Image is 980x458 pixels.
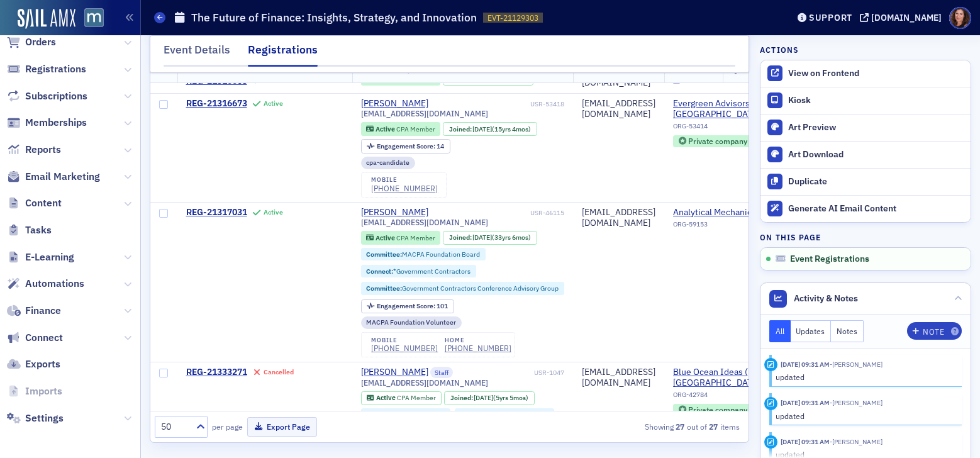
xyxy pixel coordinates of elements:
a: Active CPA Member [366,233,435,242]
a: Email Marketing [7,170,100,184]
span: REG-21333271 [186,367,247,378]
a: Memberships [7,116,87,130]
div: Private company [688,406,747,413]
a: [PHONE_NUMBER] [371,184,438,193]
div: Private company [688,138,747,145]
span: [DATE] [472,233,492,242]
span: Joined : [449,233,473,242]
span: Analytical Mechanics Associates [673,207,801,218]
a: Active CPA Member [367,394,435,402]
a: [PHONE_NUMBER] [371,343,438,353]
div: Art Download [788,149,964,160]
div: Committee: [361,248,486,260]
a: Automations [7,277,84,291]
div: Joined: 2010-05-14 00:00:00 [443,122,537,136]
span: Registration [186,66,237,75]
span: Natalie Antonakas [830,398,883,407]
button: Notes [831,320,864,342]
a: Committee:MACPA Foundation Board [366,250,480,259]
div: Active: Active: CPA Member [361,391,442,405]
span: [EMAIL_ADDRESS][DOMAIN_NAME] [361,218,488,227]
a: Art Download [760,141,971,168]
span: Orders [25,35,56,49]
span: [DATE] [474,393,493,402]
div: Active [264,208,283,216]
a: REG-21317031Active [186,207,343,218]
a: REG-21316673Active [186,98,343,109]
div: [DOMAIN_NAME] [871,12,942,23]
strong: 27 [674,421,687,432]
a: [PERSON_NAME] [361,207,428,218]
a: Content [7,196,62,210]
a: Art Preview [760,114,971,141]
span: Blue Ocean Ideas (Towson, MD) [673,367,925,389]
a: Blue Ocean Ideas ([GEOGRAPHIC_DATA], [GEOGRAPHIC_DATA]) [673,367,925,389]
span: REG-21316673 [186,98,247,109]
a: Imports [7,384,62,398]
div: [PHONE_NUMBER] [445,343,511,353]
span: Subscriptions [25,89,87,103]
a: Registrations [7,62,86,76]
div: Engagement Score: 101 [361,299,454,313]
div: Joined: 2020-04-15 00:00:00 [444,391,535,405]
span: Connect [25,331,63,345]
div: ORG-53414 [673,122,925,135]
button: [DOMAIN_NAME] [860,13,946,22]
div: Update [764,397,777,410]
span: CPA Member [396,233,435,242]
button: All [769,320,791,342]
a: Subscriptions [7,89,87,103]
span: Natalie Antonakas [830,437,883,446]
span: [EMAIL_ADDRESS][DOMAIN_NAME] [361,378,488,388]
span: EVT-21129303 [487,13,538,23]
span: Finance [25,304,61,318]
a: Active CPA Member [366,125,435,133]
span: Reports [25,143,61,157]
button: Export Page [247,417,317,437]
div: Other: [361,408,451,421]
span: Committee : [366,250,402,259]
a: REG-21333271Cancelled [186,367,343,378]
a: Connect:Test Sail Community [460,410,548,418]
div: cpa-candidate [361,157,416,169]
div: Active [264,99,283,108]
div: [EMAIL_ADDRESS][DOMAIN_NAME] [582,367,655,389]
div: Art Preview [788,122,964,133]
span: Engagement Score : [377,142,437,150]
span: [DATE] [472,125,492,133]
div: 50 [161,420,189,433]
div: Active: Active: CPA Member [361,231,441,245]
span: Joined : [450,394,474,402]
div: [PERSON_NAME] [361,98,428,109]
span: Settings [25,411,64,425]
span: Profile [949,7,971,29]
div: Cancelled [264,368,294,376]
div: Generate AI Email Content [788,203,964,215]
span: Exports [25,357,60,371]
span: Active [376,233,396,242]
span: Tasks [25,223,52,237]
div: Connect: [455,408,554,421]
time: 9/23/2025 09:31 AM [781,398,830,407]
div: [EMAIL_ADDRESS][DOMAIN_NAME] [582,207,655,229]
span: Other : [366,410,385,418]
div: Kiosk [788,95,964,106]
h4: On this page [760,232,971,243]
div: 101 [377,303,448,310]
span: REG-21317031 [186,207,247,218]
a: View Homepage [75,8,104,30]
img: SailAMX [18,9,75,29]
span: User Name [361,66,401,75]
span: Active [376,125,396,133]
div: Support [809,12,852,23]
div: mobile [371,176,438,184]
div: Showing out of items [554,421,740,432]
div: ORG-42784 [673,391,925,403]
button: Duplicate [760,168,971,195]
h4: Actions [760,44,799,55]
div: Duplicate [788,176,964,187]
a: Kiosk [760,87,971,114]
a: [PERSON_NAME] [361,367,428,378]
